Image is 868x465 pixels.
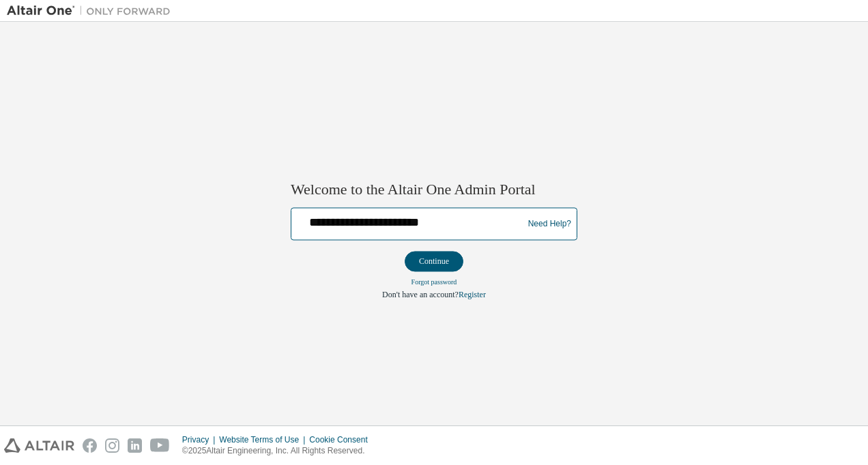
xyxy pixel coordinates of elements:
div: Privacy [182,434,219,445]
img: altair_logo.svg [4,438,74,453]
img: Altair One [7,4,177,18]
p: © 2025 Altair Engineering, Inc. All Rights Reserved. [182,445,376,457]
span: Don't have an account? [382,290,459,300]
img: facebook.svg [83,438,97,453]
div: Website Terms of Use [219,434,309,445]
a: Register [459,290,486,300]
h2: Welcome to the Altair One Admin Portal [291,180,577,199]
a: Forgot password [411,279,457,286]
img: linkedin.svg [128,438,142,453]
div: Cookie Consent [309,434,375,445]
img: youtube.svg [150,438,170,453]
button: Continue [405,252,463,272]
a: Need Help? [528,224,571,224]
img: instagram.svg [105,438,119,453]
